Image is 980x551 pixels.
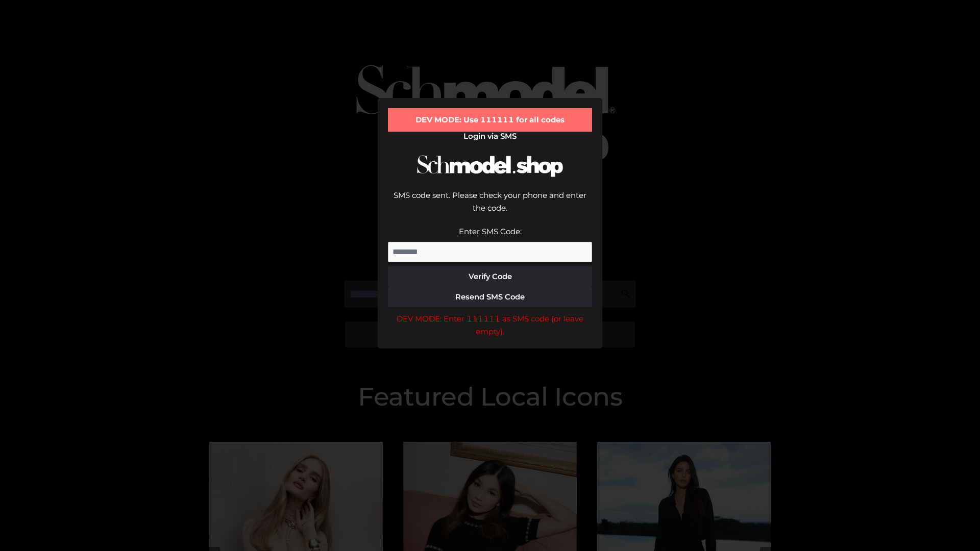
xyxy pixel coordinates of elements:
[388,108,592,132] div: DEV MODE: Use 111111 for all codes
[388,266,592,287] button: Verify Code
[388,312,592,338] div: DEV MODE: Enter 111111 as SMS code (or leave empty).
[459,227,522,236] label: Enter SMS Code:
[413,146,567,186] img: Schmodel Logo
[388,287,592,307] button: Resend SMS Code
[388,189,592,225] div: SMS code sent. Please check your phone and enter the code.
[388,132,592,141] h2: Login via SMS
